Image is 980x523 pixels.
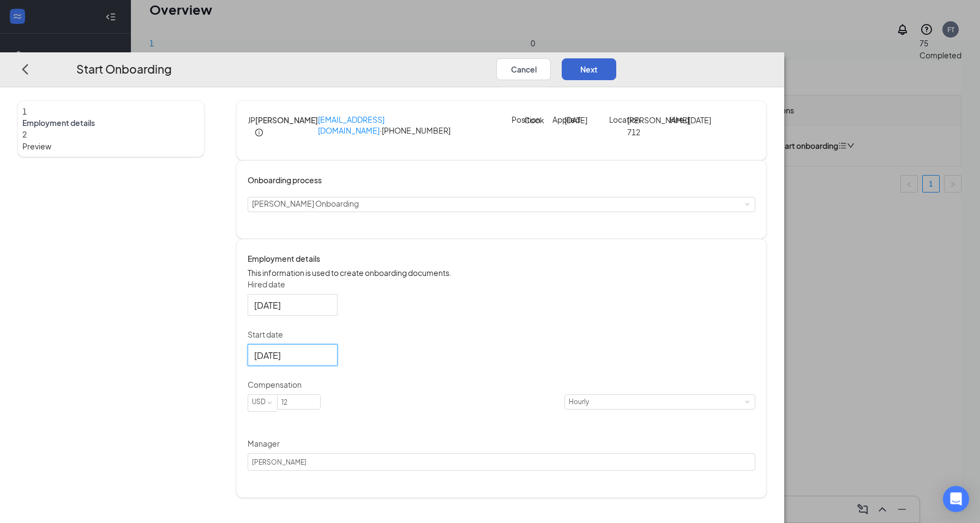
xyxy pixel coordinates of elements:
[512,114,524,125] p: Position
[248,253,755,264] h4: Employment details
[255,129,263,136] span: info-circle
[252,197,366,212] div: [object Object]
[252,199,359,208] span: [PERSON_NAME] Onboarding
[552,114,564,125] p: Applied
[496,58,551,80] button: Cancel
[248,329,755,340] p: Start date
[278,395,320,409] input: Amount
[943,486,969,512] div: Open Intercom Messenger
[318,115,384,135] a: [EMAIL_ADDRESS][DOMAIN_NAME]
[254,348,329,362] input: Aug 29, 2025
[248,438,755,449] p: Manager
[248,279,755,290] p: Hired date
[22,106,27,116] span: 1
[524,114,549,126] p: Cook
[670,114,688,125] p: Hired
[248,114,255,126] div: JP
[254,298,329,311] input: Aug 26, 2025
[255,114,318,126] h4: [PERSON_NAME]
[627,114,664,138] p: [PERSON_NAME] 712
[252,395,273,409] div: USD
[562,58,616,80] button: Next
[22,117,200,128] span: Employment details
[688,114,725,126] p: [DATE]
[318,114,512,136] p: · [PHONE_NUMBER]
[248,379,755,390] p: Compensation
[248,267,755,279] p: This information is used to create onboarding documents.
[569,395,597,409] div: Hourly
[609,114,627,125] p: Location
[248,453,755,471] input: Manager name
[22,129,27,139] span: 2
[248,174,755,186] h4: Onboarding process
[564,114,589,126] p: [DATE]
[22,140,200,152] span: Preview
[76,60,172,78] h3: Start Onboarding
